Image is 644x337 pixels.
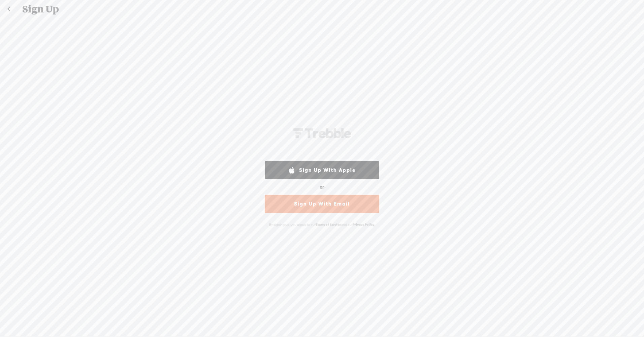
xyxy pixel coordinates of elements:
[265,161,379,179] a: Sign Up With Apple
[265,195,379,213] a: Sign Up With Email
[320,182,324,192] div: or
[353,223,374,226] a: Privacy Policy
[316,223,341,226] a: Terms of Service
[18,0,627,18] div: Sign Up
[263,219,381,230] div: By signing up, you agree to our and our .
